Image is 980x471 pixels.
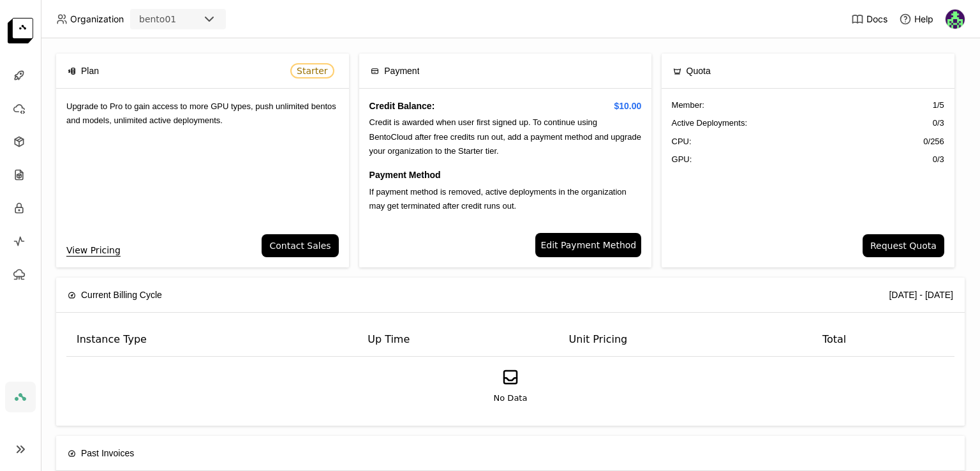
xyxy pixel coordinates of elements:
span: No Data [494,392,528,405]
button: Request Quota [863,234,944,257]
span: Active Deployments : [672,117,748,130]
span: GPU: [672,153,692,166]
span: Current Billing Cycle [81,288,162,302]
span: Organization [70,13,124,25]
span: Upgrade to Pro to gain access to more GPU types, push unlimited bentos and models, unlimited acti... [66,101,336,125]
span: Credit is awarded when user first signed up. To continue using BentoCloud after free credits run ... [369,117,641,156]
th: Up Time [357,323,558,357]
div: bento01 [139,13,176,26]
h4: Credit Balance: [369,99,642,113]
th: Instance Type [66,323,357,357]
a: Edit Payment Method [535,233,641,257]
span: 0 / 3 [933,117,944,130]
input: Selected bento01. [177,13,179,26]
span: Past Invoices [81,446,134,460]
div: [DATE] - [DATE] [889,288,953,302]
a: View Pricing [66,243,121,257]
span: If payment method is removed, active deployments in the organization may get terminated after cre... [369,187,627,211]
span: Payment [384,64,419,78]
th: Total [812,323,954,357]
span: Quota [687,64,711,78]
span: Docs [866,13,887,25]
h4: Payment Method [369,168,642,182]
span: $10.00 [614,99,641,113]
span: Edit Payment Method [540,238,636,252]
span: 0 / 3 [933,153,944,166]
span: Starter [297,66,328,76]
span: CPU: [672,135,692,148]
span: Member : [672,99,704,112]
th: Unit Pricing [559,323,812,357]
span: 1 / 5 [933,99,944,112]
span: Plan [81,64,99,78]
a: Docs [851,13,887,26]
img: logo [8,18,33,43]
img: Marshal AM [946,10,965,29]
div: Help [899,13,933,26]
span: 0 / 256 [923,135,944,148]
span: Help [914,13,933,25]
button: Contact Sales [262,234,338,257]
